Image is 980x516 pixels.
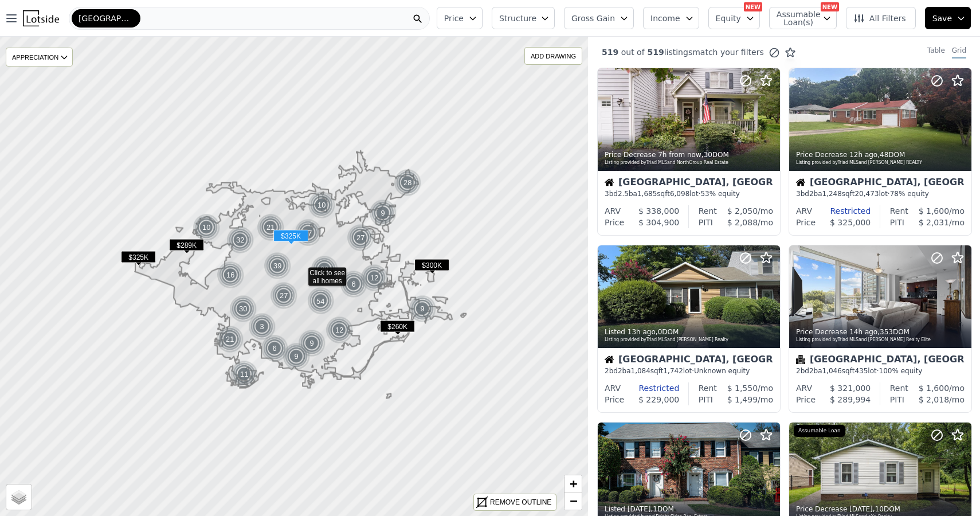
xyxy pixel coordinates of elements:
[169,239,204,256] div: $289K
[925,7,971,29] button: Save
[226,226,254,254] div: 32
[565,492,582,510] a: Zoom out
[490,497,551,507] div: REMOVE OUTLINE
[830,395,871,404] span: $ 289,994
[769,7,837,29] button: Assumable Loan(s)
[794,425,845,437] div: Assumable Loan
[744,2,762,11] div: NEW
[908,382,965,394] div: /mo
[796,382,812,394] div: ARV
[796,355,965,366] div: [GEOGRAPHIC_DATA], [GEOGRAPHIC_DATA]
[230,361,258,388] img: g1.png
[264,252,292,280] img: g1.png
[605,366,773,376] div: 2 bd 2 ba sqft lot · Unknown equity
[6,48,73,67] div: APPRECIATION
[699,382,717,394] div: Rent
[605,327,774,337] div: Listed , 0 DOM
[605,159,774,166] div: Listing provided by Triad MLS and NorthGroup Real Estate
[597,245,779,413] a: Listed 13h ago,0DOMListing provided byTriad MLSand [PERSON_NAME] RealtyHouse[GEOGRAPHIC_DATA], [G...
[796,366,965,376] div: 2 bd 2 ba sqft lot · 100% equity
[605,178,773,189] div: [GEOGRAPHIC_DATA], [GEOGRAPHIC_DATA]
[638,206,679,216] span: $ 338,000
[796,217,816,228] div: Price
[216,326,244,353] img: g1.png
[927,46,945,58] div: Table
[796,394,816,405] div: Price
[854,367,868,375] span: 435
[248,313,276,341] img: g1.png
[904,394,965,405] div: /mo
[264,252,291,280] div: 39
[298,330,326,357] img: g1.png
[919,218,949,227] span: $ 2,031
[713,217,773,228] div: /mo
[821,2,839,11] div: NEW
[409,295,437,323] img: g1.png
[713,394,773,405] div: /mo
[602,48,618,57] span: 519
[890,394,904,405] div: PITI
[298,330,326,357] div: 9
[169,239,204,251] span: $289K
[796,159,966,166] div: Listing provided by Triad MLS and [PERSON_NAME] REALTY
[822,367,842,375] span: 1,046
[570,476,577,491] span: +
[273,230,308,242] span: $325K
[708,7,760,29] button: Equity
[717,382,773,394] div: /mo
[716,13,741,24] span: Equity
[193,214,220,241] div: 10
[605,355,614,364] img: House
[908,205,965,217] div: /mo
[248,313,276,341] div: 3
[699,205,717,217] div: Rent
[311,256,339,283] img: g1.png
[283,343,310,370] div: 9
[854,190,879,198] span: 20,473
[380,320,415,333] span: $260K
[727,384,758,393] span: $ 1,550
[638,218,679,227] span: $ 304,900
[727,206,758,216] span: $ 2,050
[217,261,245,289] img: g1.png
[270,282,298,310] img: g1.png
[796,337,966,343] div: Listing provided by Triad MLS and [PERSON_NAME] Realty Elite
[394,169,422,197] img: g1.png
[261,335,289,362] img: g1.png
[919,395,949,404] span: $ 2,018
[890,217,904,228] div: PITI
[849,151,877,159] time: 2025-08-18 00:50
[919,384,949,393] span: $ 1,600
[727,218,758,227] span: $ 2,088
[796,505,966,514] div: Price Decrease , 10 DOM
[293,218,323,247] img: g2.png
[437,7,483,29] button: Price
[79,13,134,24] span: [GEOGRAPHIC_DATA]
[663,367,683,375] span: 1,742
[311,256,338,283] div: 28
[822,190,842,198] span: 1,248
[692,46,764,58] span: match your filters
[717,205,773,217] div: /mo
[588,46,796,58] div: out of listings
[605,505,774,514] div: Listed , 1 DOM
[6,484,32,510] a: Layers
[273,230,308,247] div: $325K
[812,205,871,217] div: Restricted
[216,326,244,353] div: 21
[283,343,311,370] img: g1.png
[605,394,624,405] div: Price
[605,205,621,217] div: ARV
[340,271,367,298] div: 6
[605,178,614,187] img: House
[565,475,582,492] a: Zoom in
[409,295,436,323] div: 9
[796,178,805,187] img: House
[830,384,871,393] span: $ 321,000
[699,217,713,228] div: PITI
[637,190,657,198] span: 1,685
[631,367,650,375] span: 1,084
[564,7,634,29] button: Gross Gain
[605,217,624,228] div: Price
[605,337,774,343] div: Listing provided by Triad MLS and [PERSON_NAME] Realty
